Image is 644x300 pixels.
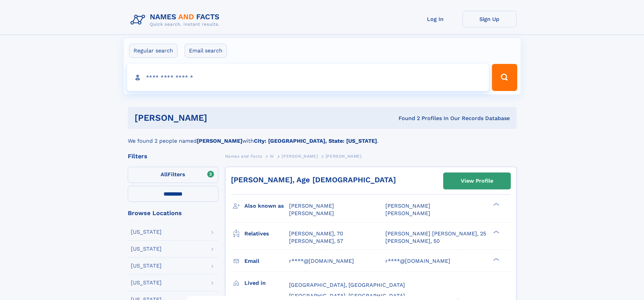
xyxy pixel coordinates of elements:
[282,152,318,160] a: [PERSON_NAME]
[254,138,377,144] b: City: [GEOGRAPHIC_DATA], State: [US_STATE]
[492,257,500,261] div: ❯
[127,64,489,91] input: search input
[289,210,334,216] span: [PERSON_NAME]
[225,152,262,160] a: Names and Facts
[461,173,493,189] div: View Profile
[131,263,162,269] div: [US_STATE]
[303,115,510,122] div: Found 2 Profiles In Our Records Database
[185,44,227,58] label: Email search
[135,114,303,122] h1: [PERSON_NAME]
[492,202,500,207] div: ❯
[131,280,162,285] div: [US_STATE]
[161,171,168,178] span: All
[492,64,517,91] button: Search Button
[244,277,289,289] h3: Lived in
[385,237,440,245] a: [PERSON_NAME], 50
[244,228,289,239] h3: Relatives
[326,154,362,159] span: [PERSON_NAME]
[385,230,486,237] a: [PERSON_NAME] [PERSON_NAME], 25
[128,153,218,159] div: Filters
[289,203,334,209] span: [PERSON_NAME]
[231,176,396,184] a: [PERSON_NAME], Age [DEMOGRAPHIC_DATA]
[131,246,162,252] div: [US_STATE]
[244,255,289,267] h3: Email
[128,129,517,145] div: We found 2 people named with .
[289,237,343,245] a: [PERSON_NAME], 57
[128,167,218,183] label: Filters
[289,293,405,299] span: [GEOGRAPHIC_DATA], [GEOGRAPHIC_DATA]
[462,11,517,27] a: Sign Up
[270,152,274,160] a: W
[492,230,500,234] div: ❯
[128,11,225,29] img: Logo Names and Facts
[128,210,218,216] div: Browse Locations
[282,154,318,159] span: [PERSON_NAME]
[244,200,289,212] h3: Also known as
[197,138,242,144] b: [PERSON_NAME]
[270,154,274,159] span: W
[408,11,462,27] a: Log In
[385,210,430,216] span: [PERSON_NAME]
[385,203,430,209] span: [PERSON_NAME]
[129,44,177,58] label: Regular search
[289,230,343,237] a: [PERSON_NAME], 70
[444,173,510,189] a: View Profile
[131,229,162,235] div: [US_STATE]
[289,282,405,288] span: [GEOGRAPHIC_DATA], [GEOGRAPHIC_DATA]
